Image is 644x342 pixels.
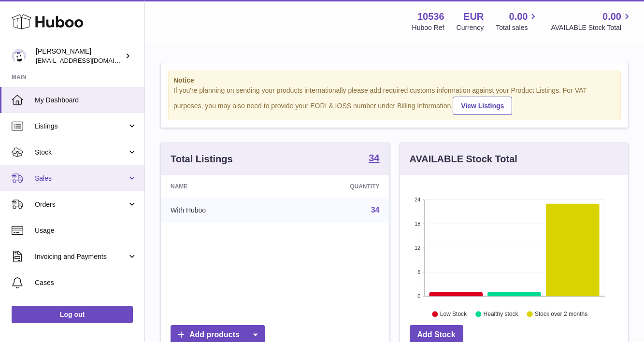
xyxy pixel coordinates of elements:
[35,252,127,261] span: Invoicing and Payments
[551,23,632,32] span: AVAILABLE Stock Total
[173,86,615,115] div: If you're planning on sending your products internationally please add required customs informati...
[281,175,389,198] th: Quantity
[369,153,379,163] strong: 34
[369,153,379,165] a: 34
[535,311,587,317] text: Stock over 2 months
[410,153,517,166] h3: AVAILABLE Stock Total
[161,175,281,198] th: Name
[35,96,137,105] span: My Dashboard
[173,76,615,85] strong: Notice
[35,200,127,209] span: Orders
[417,269,420,275] text: 6
[496,23,539,32] span: Total sales
[415,221,420,227] text: 18
[171,153,233,166] h3: Total Listings
[483,311,518,317] text: Healthy stock
[12,49,26,63] img: riberoyepescamila@hotmail.com
[496,10,539,32] a: 0.00 Total sales
[415,197,420,202] text: 24
[36,57,142,64] span: [EMAIL_ADDRESS][DOMAIN_NAME]
[161,198,281,223] td: With Huboo
[551,10,632,32] a: 0.00 AVAILABLE Stock Total
[36,47,123,65] div: [PERSON_NAME]
[457,23,484,32] div: Currency
[509,10,528,23] span: 0.00
[35,174,127,183] span: Sales
[35,226,137,235] span: Usage
[602,10,621,23] span: 0.00
[415,245,420,251] text: 12
[35,148,127,157] span: Stock
[463,10,484,23] strong: EUR
[417,10,444,23] strong: 10536
[35,122,127,131] span: Listings
[371,206,380,214] a: 34
[35,278,137,287] span: Cases
[453,97,512,115] a: View Listings
[417,293,420,299] text: 0
[440,311,467,317] text: Low Stock
[12,306,133,323] a: Log out
[412,23,444,32] div: Huboo Ref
